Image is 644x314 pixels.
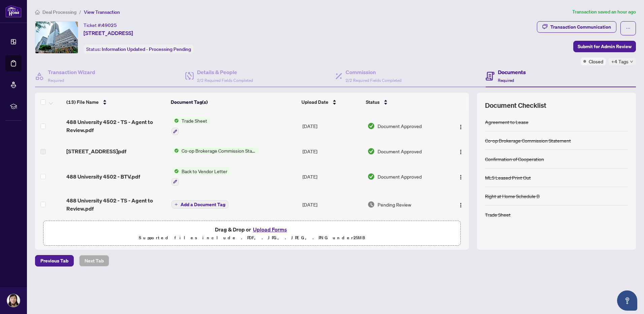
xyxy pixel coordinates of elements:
[367,148,375,155] img: Document Status
[84,29,133,37] span: [STREET_ADDRESS]
[537,21,616,33] button: Transaction Communication
[550,22,611,32] div: Transaction Communication
[179,167,230,175] span: Back to Vendor Letter
[66,98,99,106] span: (13) File Name
[35,255,74,266] button: Previous Tab
[346,68,401,76] h4: Commission
[35,10,40,14] span: home
[215,225,289,234] span: Drag & Drop or
[48,68,95,76] h4: Transaction Wizard
[102,22,117,28] span: 49025
[300,162,365,191] td: [DATE]
[367,173,375,180] img: Document Status
[79,8,81,16] li: /
[485,192,540,200] div: Right at Home Schedule B
[301,98,328,106] span: Upload Date
[498,68,526,76] h4: Documents
[458,202,463,208] img: Logo
[299,93,363,112] th: Upload Date
[455,199,466,210] button: Logo
[171,117,210,135] button: Status IconTrade Sheet
[589,58,603,65] span: Closed
[455,146,466,157] button: Logo
[174,203,178,206] span: plus
[197,68,253,76] h4: Details & People
[498,78,514,83] span: Required
[485,101,546,110] span: Document Checklist
[485,211,511,218] div: Trade Sheet
[572,8,636,16] article: Transaction saved an hour ago
[363,93,444,112] th: Status
[300,191,365,218] td: [DATE]
[66,172,140,181] span: 488 University 4502 - BTV.pdf
[455,171,466,182] button: Logo
[168,93,299,112] th: Document Tag(s)
[179,117,210,124] span: Trade Sheet
[47,234,456,242] p: Supported files include .PDF, .JPG, .JPEG, .PNG under 25 MB
[66,118,166,134] span: 488 University 4502 - TS - Agent to Review.pdf
[66,196,166,213] span: 488 University 4502 - TS - Agent to Review.pdf
[102,46,191,52] span: Information Updated - Processing Pending
[378,201,411,208] span: Pending Review
[66,147,126,155] span: [STREET_ADDRESS]pdf
[485,174,531,181] div: MLS Leased Print Out
[485,118,528,126] div: Agreement to Lease
[40,255,68,266] span: Previous Tab
[171,167,179,175] img: Status Icon
[378,148,422,155] span: Document Approved
[7,294,20,307] img: Profile Icon
[455,121,466,131] button: Logo
[630,60,633,63] span: down
[84,9,120,15] span: View Transaction
[378,122,422,130] span: Document Approved
[171,147,259,154] button: Status IconCo-op Brokerage Commission Statement
[617,290,637,311] button: Open asap
[458,124,463,130] img: Logo
[251,225,289,234] button: Upload Forms
[42,9,76,15] span: Deal Processing
[179,147,259,154] span: Co-op Brokerage Commission Statement
[458,149,463,155] img: Logo
[197,78,253,83] span: 2/2 Required Fields Completed
[485,155,544,163] div: Confirmation of Cooperation
[64,93,168,112] th: (13) File Name
[48,78,64,83] span: Required
[171,200,228,209] button: Add a Document Tag
[300,112,365,140] td: [DATE]
[378,173,422,180] span: Document Approved
[578,41,632,52] span: Submit for Admin Review
[171,167,230,186] button: Status IconBack to Vendor Letter
[367,201,375,208] img: Document Status
[485,137,571,144] div: Co-op Brokerage Commission Statement
[171,117,179,124] img: Status Icon
[171,147,179,154] img: Status Icon
[181,202,225,207] span: Add a Document Tag
[611,58,629,65] span: +4 Tags
[458,175,463,180] img: Logo
[84,21,117,29] div: Ticket #:
[35,22,78,53] img: IMG-C12332211_1.jpg
[573,41,636,52] button: Submit for Admin Review
[84,44,194,54] div: Status:
[171,200,228,209] button: Add a Document Tag
[367,122,375,130] img: Document Status
[43,221,460,246] span: Drag & Drop orUpload FormsSupported files include .PDF, .JPG, .JPEG, .PNG under25MB
[346,78,401,83] span: 2/2 Required Fields Completed
[5,5,22,18] img: logo
[626,26,631,31] span: ellipsis
[79,255,109,266] button: Next Tab
[300,140,365,162] td: [DATE]
[366,98,380,106] span: Status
